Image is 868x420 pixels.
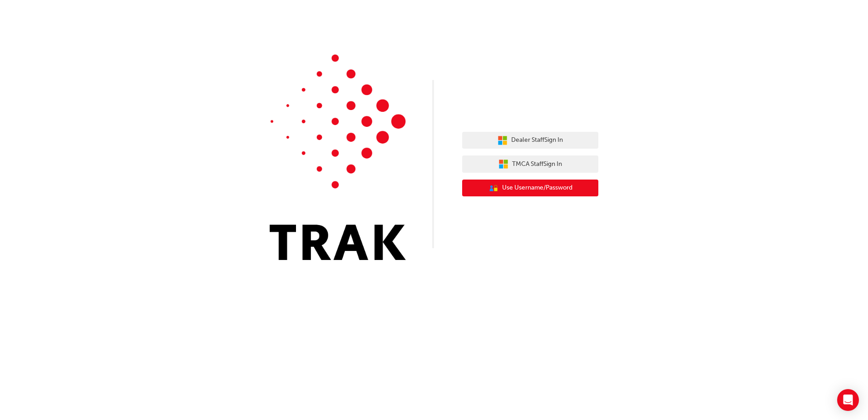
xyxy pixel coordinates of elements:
span: TMCA Staff Sign In [512,159,562,170]
button: TMCA StaffSign In [462,155,598,173]
div: Open Intercom Messenger [837,389,859,411]
button: Use Username/Password [462,180,598,197]
button: Dealer StaffSign In [462,132,598,149]
span: Use Username/Password [502,183,572,193]
span: Dealer Staff Sign In [511,135,563,145]
img: Trak [270,55,406,260]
